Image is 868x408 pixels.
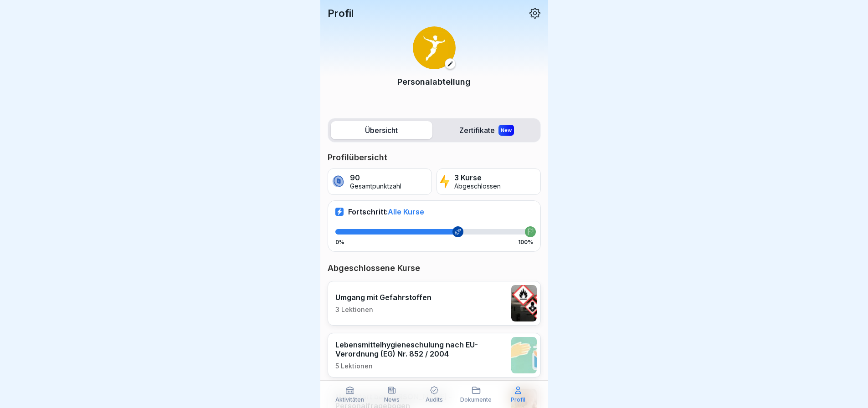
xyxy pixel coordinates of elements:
p: 3 Lektionen [335,306,431,314]
p: Fortschritt: [348,207,424,216]
div: New [498,125,514,136]
p: Dokumente [460,397,492,403]
img: gxsnf7ygjsfsmxd96jxi4ufn.png [511,337,537,373]
a: Umgang mit Gefahrstoffen3 Lektionen [328,281,541,326]
p: News [384,397,400,403]
p: Lebensmittelhygieneschulung nach EU-Verordnung (EG) Nr. 852 / 2004 [335,340,507,358]
p: Abgeschlossen [454,183,501,190]
label: Übersicht [331,121,432,139]
p: Abgeschlossene Kurse [328,263,541,274]
p: 3 Kurse [454,173,501,182]
span: Alle Kurse [388,207,424,216]
p: 100% [518,239,533,245]
p: Profil [511,397,525,403]
p: 5 Lektionen [335,362,507,370]
p: Profilübersicht [328,152,541,163]
label: Zertifikate [436,121,538,139]
p: 0% [335,239,344,245]
p: Aktivitäten [335,397,364,403]
img: ro33qf0i8ndaw7nkfv0stvse.png [511,285,537,321]
p: Umgang mit Gefahrstoffen [335,293,431,302]
p: 90 [350,173,401,182]
a: Lebensmittelhygieneschulung nach EU-Verordnung (EG) Nr. 852 / 20045 Lektionen [328,333,541,377]
img: oo2rwhh5g6mqyfqxhtbddxvd.png [413,26,456,69]
p: Profil [328,7,354,19]
p: Audits [426,397,443,403]
p: Personalabteilung [397,76,471,88]
img: lightning.svg [440,174,450,189]
p: Gesamtpunktzahl [350,183,401,190]
img: coin.svg [331,174,346,189]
